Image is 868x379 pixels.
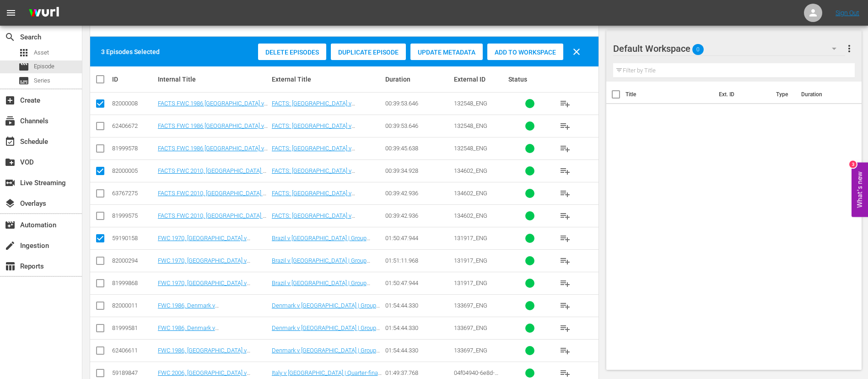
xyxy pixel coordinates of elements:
span: Add to Workspace [487,49,563,56]
button: playlist_add [554,137,576,159]
span: Episode [34,62,54,71]
a: FWC 1970, [GEOGRAPHIC_DATA] v [GEOGRAPHIC_DATA] (EN) [158,235,250,248]
span: more_vert [844,43,855,54]
div: 82000005 [112,167,155,174]
div: 00:39:42.936 [385,212,451,219]
div: 01:54:44.330 [385,302,451,309]
div: Duration [385,76,451,83]
button: playlist_add [554,205,576,227]
div: 00:39:45.638 [385,145,451,152]
a: Denmark v [GEOGRAPHIC_DATA] | Group Matches | 1986 FIFA World Cup [GEOGRAPHIC_DATA]™ | Full Match... [272,324,381,345]
span: playlist_add [560,368,571,379]
a: FACTS FWC 2010, [GEOGRAPHIC_DATA] v [GEOGRAPHIC_DATA] (EN) (FACTS FWC 2010, [GEOGRAPHIC_DATA] v [... [158,212,266,240]
span: Episode [18,61,29,72]
span: Duplicate Episode [331,49,406,56]
span: 133697_ENG [454,324,487,331]
span: 0 [692,40,704,59]
div: 3 [849,160,857,168]
a: Sign Out [836,9,859,16]
div: 81999578 [112,145,155,152]
span: playlist_add [560,165,571,176]
span: playlist_add [560,300,571,311]
a: Brazil v [GEOGRAPHIC_DATA] | Group Matches | 1970 FIFA World Cup [GEOGRAPHIC_DATA]™️ | Full Match... [272,280,370,307]
button: Duplicate Episode [331,44,406,60]
span: playlist_add [560,210,571,221]
button: more_vert [844,38,855,60]
span: playlist_add [560,255,571,266]
a: Denmark v [GEOGRAPHIC_DATA] | Group Matches | 1986 FIFA World Cup [GEOGRAPHIC_DATA]™ | Full Match... [272,302,381,323]
div: 01:51:11.968 [385,257,451,264]
span: Automation [5,220,16,231]
span: playlist_add [560,121,571,132]
span: 132548_ENG [454,100,487,107]
div: 82000294 [112,257,155,264]
div: 62406672 [112,122,155,129]
span: Overlays [5,198,16,209]
th: Ext. ID [713,82,771,107]
button: playlist_add [554,227,576,249]
span: Delete Episodes [258,49,326,56]
div: Status [508,76,551,83]
span: VOD [5,157,16,168]
span: Live Streaming [5,177,16,188]
span: Schedule [5,136,16,147]
span: playlist_add [560,143,571,154]
button: Delete Episodes [258,44,326,60]
span: playlist_add [560,188,571,199]
img: ans4CAIJ8jUAAAAAAAAAAAAAAAAAAAAAAAAgQb4GAAAAAAAAAAAAAAAAAAAAAAAAJMjXAAAAAAAAAAAAAAAAAAAAAAAAgAT5G... [22,2,66,24]
div: 81999868 [112,280,155,286]
span: 132548_ENG [454,145,487,152]
a: Brazil v [GEOGRAPHIC_DATA] | Group Matches | 1970 FIFA World Cup [GEOGRAPHIC_DATA]™️ | Full Match... [272,257,370,285]
a: FACTS: [GEOGRAPHIC_DATA] v [GEOGRAPHIC_DATA] [GEOGRAPHIC_DATA] | [GEOGRAPHIC_DATA] 86 [272,145,355,172]
span: Ingestion [5,240,16,251]
a: Brazil v [GEOGRAPHIC_DATA] | Group Matches | 1970 FIFA World Cup [GEOGRAPHIC_DATA]™️ | Full Match... [272,235,370,262]
a: FACTS FWC 2010, [GEOGRAPHIC_DATA] v [GEOGRAPHIC_DATA] (EN) (FACTS FWC 2010, [GEOGRAPHIC_DATA] v [... [158,167,266,195]
div: 00:39:42.936 [385,190,451,197]
div: 62406611 [112,347,155,354]
div: 81999581 [112,324,155,331]
span: playlist_add [560,98,571,109]
th: Duration [796,82,851,107]
span: 131917_ENG [454,280,487,286]
a: FACTS FWC 1986 [GEOGRAPHIC_DATA] v [GEOGRAPHIC_DATA] FR (EN) [158,122,268,136]
a: FACTS: [GEOGRAPHIC_DATA] v [GEOGRAPHIC_DATA] | [GEOGRAPHIC_DATA] 2010 [272,167,355,188]
button: Add to Workspace [487,44,563,60]
span: Reports [5,261,16,272]
a: FACTS FWC 1986 [GEOGRAPHIC_DATA] v [GEOGRAPHIC_DATA] FR (EN) (FACTS FWC 1986 [GEOGRAPHIC_DATA] v ... [158,100,268,127]
a: FACTS FWC 2010, [GEOGRAPHIC_DATA] v [GEOGRAPHIC_DATA] (EN) [158,190,266,203]
a: FACTS FWC 1986 [GEOGRAPHIC_DATA] v [GEOGRAPHIC_DATA] FR (EN) (FACTS FWC 1986 [GEOGRAPHIC_DATA] v ... [158,145,268,172]
span: 132548_ENG [454,122,487,129]
th: Type [771,82,796,107]
span: Search [5,32,16,43]
div: 01:50:47.944 [385,235,451,242]
div: 59189847 [112,369,155,376]
th: Title [625,82,713,107]
button: Update Metadata [410,44,483,60]
div: 81999575 [112,212,155,219]
span: 134602_ENG [454,167,487,174]
a: FWC 1986, [GEOGRAPHIC_DATA] v [GEOGRAPHIC_DATA] (EN) [158,347,250,361]
div: 82000008 [112,100,155,107]
button: playlist_add [554,160,576,182]
button: Open Feedback Widget [852,162,868,217]
span: playlist_add [560,323,571,334]
a: FACTS: [GEOGRAPHIC_DATA] v [GEOGRAPHIC_DATA] | [GEOGRAPHIC_DATA] 2010 [272,212,355,233]
span: 134602_ENG [454,212,487,219]
div: 01:50:47.944 [385,280,451,286]
div: 01:54:44.330 [385,347,451,354]
a: Denmark v [GEOGRAPHIC_DATA] | Group Matches | 1986 FIFA World Cup [GEOGRAPHIC_DATA]™ | Full Match... [272,347,381,368]
a: FACTS: [GEOGRAPHIC_DATA] v [GEOGRAPHIC_DATA] [GEOGRAPHIC_DATA] | [GEOGRAPHIC_DATA] 86 [272,122,355,150]
span: Asset [34,48,49,57]
span: playlist_add [560,278,571,289]
span: menu [5,7,16,18]
span: 133697_ENG [454,302,487,309]
div: Internal Title [158,76,269,83]
span: Create [5,95,16,106]
button: playlist_add [554,295,576,317]
a: FWC 1986, Denmark v [GEOGRAPHIC_DATA] (EN) (FWC 1986, Denmark v [GEOGRAPHIC_DATA] (EN) (VARIANT)) [158,324,257,352]
span: 131917_ENG [454,257,487,264]
div: External Title [272,76,383,83]
button: playlist_add [554,340,576,362]
button: playlist_add [554,182,576,204]
a: FWC 1986, Denmark v [GEOGRAPHIC_DATA] (EN) (FWC 1986, Denmark v [GEOGRAPHIC_DATA] (EN) (VARIANT)) [158,302,257,330]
